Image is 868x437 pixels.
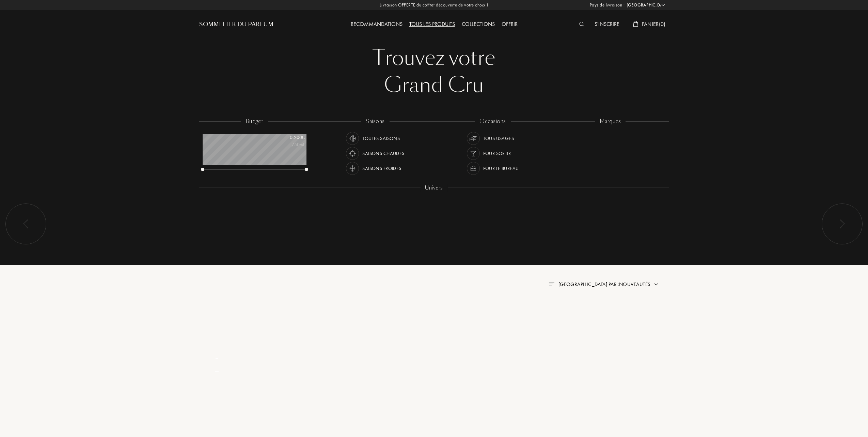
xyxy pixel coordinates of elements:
[483,132,514,145] div: Tous usages
[653,282,659,287] img: arrow.png
[469,164,478,173] img: usage_occasion_work_white.svg
[458,20,498,29] div: Collections
[362,132,400,145] div: Toutes saisons
[271,134,305,141] div: 0 - 200 €
[458,20,498,28] a: Collections
[590,2,625,9] span: Pays de livraison :
[642,20,666,28] span: Panier ( 0 )
[839,220,845,228] img: arr_left.svg
[475,118,510,125] div: occasions
[362,147,404,160] div: Saisons chaudes
[203,308,230,335] img: pf_empty.png
[361,118,389,125] div: saisons
[202,353,232,360] div: _
[498,20,521,29] div: Offrir
[595,118,626,125] div: marques
[347,20,406,28] a: Recommandations
[348,134,357,143] img: usage_season_average_white.svg
[469,134,478,143] img: usage_occasion_all_white.svg
[661,2,666,7] img: arrow_w.png
[23,220,29,228] img: arr_left.svg
[591,20,623,28] a: S'inscrire
[241,118,268,125] div: budget
[406,20,458,28] a: Tous les produits
[348,164,357,173] img: usage_season_cold_white.svg
[202,375,232,382] div: _
[579,22,584,27] img: search_icn_white.svg
[498,20,521,28] a: Offrir
[406,20,458,29] div: Tous les produits
[591,20,623,29] div: S'inscrire
[202,361,232,374] div: _
[549,282,554,286] img: filter_by.png
[483,147,511,160] div: Pour sortir
[204,72,664,99] div: Grand Cru
[204,44,664,72] div: Trouvez votre
[469,149,478,158] img: usage_occasion_party_white.svg
[347,20,406,29] div: Recommandations
[348,149,357,158] img: usage_season_hot_white.svg
[633,21,638,27] img: cart_white.svg
[483,162,519,175] div: Pour le bureau
[271,141,305,148] div: /50mL
[362,162,401,175] div: Saisons froides
[203,407,230,434] img: pf_empty.png
[199,20,273,29] a: Sommelier du Parfum
[420,184,447,192] div: Univers
[558,281,651,288] span: [GEOGRAPHIC_DATA] par : Nouveautés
